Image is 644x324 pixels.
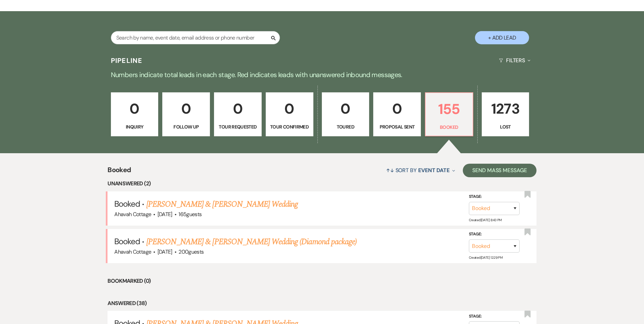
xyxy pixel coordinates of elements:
label: Stage: [469,313,520,320]
li: Answered (38) [108,299,536,308]
input: Search by name, event date, email address or phone number [111,31,280,44]
p: 0 [378,97,416,120]
li: Unanswered (2) [108,179,536,188]
p: 0 [326,97,365,120]
p: Lost [486,123,525,131]
span: Booked [114,236,140,247]
button: Filters [496,51,533,69]
a: 1273Lost [482,92,529,136]
span: Ahavah Cottage [114,211,151,218]
li: Bookmarked (0) [108,277,536,285]
label: Stage: [469,231,520,238]
a: 0Follow Up [162,92,210,136]
h3: Pipeline [111,56,143,65]
p: Inquiry [115,123,154,131]
button: Send Mass Message [463,164,536,177]
p: 0 [167,97,206,120]
p: Follow Up [167,123,206,131]
a: 0Tour Requested [214,92,262,136]
span: ↑↓ [386,167,394,174]
button: Sort By Event Date [383,161,458,179]
p: Tour Confirmed [270,123,309,131]
p: Booked [430,123,469,131]
p: Toured [326,123,365,131]
span: Created: [DATE] 12:29 PM [469,255,502,260]
span: Booked [108,165,131,179]
a: [PERSON_NAME] & [PERSON_NAME] Wedding (Diamond package) [146,236,357,248]
a: 0Toured [322,92,369,136]
p: 0 [218,97,257,120]
p: Numbers indicate total leads in each stage. Red indicates leads with unanswered inbound messages. [79,69,566,80]
p: 0 [115,97,154,120]
p: Tour Requested [218,123,257,131]
a: 0Inquiry [111,92,159,136]
span: Booked [114,199,140,209]
span: Event Date [418,167,450,174]
span: [DATE] [158,211,172,218]
span: Ahavah Cottage [114,248,151,255]
label: Stage: [469,193,520,201]
span: 165 guests [178,211,201,218]
span: 200 guests [178,248,204,255]
a: 0Proposal Sent [373,92,421,136]
a: 155Booked [425,92,473,136]
p: 155 [430,98,469,120]
a: 0Tour Confirmed [266,92,313,136]
span: [DATE] [158,248,172,255]
p: Proposal Sent [378,123,416,131]
a: [PERSON_NAME] & [PERSON_NAME] Wedding [146,198,298,210]
span: Created: [DATE] 8:43 PM [469,218,502,222]
p: 1273 [486,97,525,120]
p: 0 [270,97,309,120]
button: + Add Lead [475,31,529,44]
